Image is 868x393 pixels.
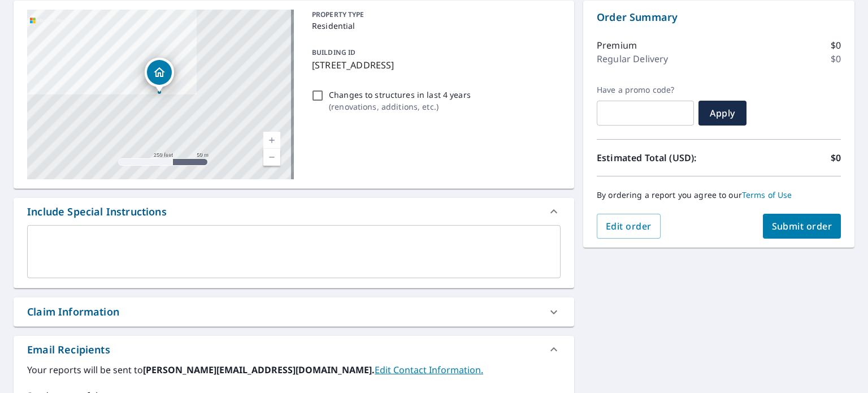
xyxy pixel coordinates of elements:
[329,89,471,101] p: Changes to structures in last 4 years
[14,198,574,225] div: Include Special Instructions
[27,304,119,319] div: Claim Information
[375,364,483,376] a: EditContactInfo
[312,20,556,32] p: Residential
[597,38,637,52] p: Premium
[606,220,652,232] span: Edit order
[831,38,841,52] p: $0
[329,101,471,113] p: ( renovations, additions, etc. )
[763,214,841,239] button: Submit order
[263,149,280,166] a: Current Level 17, Zoom Out
[312,58,556,72] p: [STREET_ADDRESS]
[143,364,375,376] b: [PERSON_NAME][EMAIL_ADDRESS][DOMAIN_NAME].
[772,220,832,232] span: Submit order
[831,52,841,66] p: $0
[742,189,792,200] a: Terms of Use
[708,107,737,119] span: Apply
[698,101,747,126] button: Apply
[27,204,167,219] div: Include Special Instructions
[597,190,841,200] p: By ordering a report you agree to our
[831,151,841,165] p: $0
[597,10,841,25] p: Order Summary
[263,132,280,149] a: Current Level 17, Zoom In
[14,297,574,326] div: Claim Information
[597,85,694,95] label: Have a promo code?
[145,58,174,93] div: Dropped pin, building 1, Residential property, 4420 N 41st St Tacoma, WA 98407
[14,336,574,363] div: Email Recipients
[312,47,355,57] p: BUILDING ID
[597,52,668,66] p: Regular Delivery
[27,342,110,357] div: Email Recipients
[27,363,561,377] label: Your reports will be sent to
[597,214,661,239] button: Edit order
[312,10,556,20] p: PROPERTY TYPE
[597,151,719,165] p: Estimated Total (USD):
